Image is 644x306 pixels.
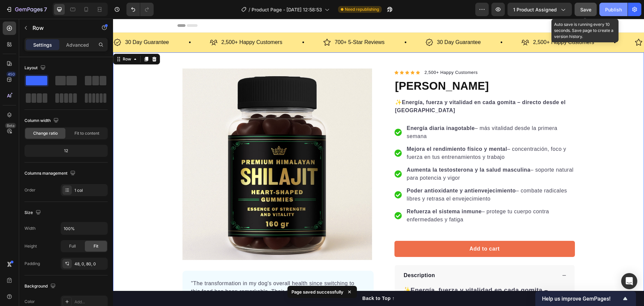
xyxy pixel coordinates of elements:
p: – protege tu cuerpo contra enfermedades y fatiga [294,189,461,205]
div: Color [24,299,35,305]
div: Rich Text Editor. Editing area: main [293,146,462,164]
span: 1 product assigned [513,6,557,13]
p: 30 Day Guarantee [324,19,368,29]
span: Save [580,7,591,12]
div: Add... [74,299,106,305]
strong: Poder antioxidante y antienvejecimiento [294,169,403,175]
button: 1 product assigned [507,3,572,16]
div: Add to cart [357,226,387,234]
div: 48, 0, 80, 0 [74,261,106,267]
strong: Energía, fuerza y vitalidad en cada gomita – directo desde el [GEOGRAPHIC_DATA] [282,81,453,94]
span: / [249,6,250,13]
div: Publish [605,6,622,13]
div: Layout [24,63,47,73]
span: Full [69,243,76,249]
p: ✨ [282,80,461,96]
div: 450 [6,72,16,77]
div: Rich Text Editor. Editing area: main [293,167,462,185]
div: Beta [5,123,16,128]
div: Background [24,282,57,291]
div: Rich Text Editor. Editing area: main [293,104,462,123]
strong: Energía, fuerza y vitalidad en cada gomita – directo desde el [GEOGRAPHIC_DATA] [290,268,435,283]
div: Open Intercom Messenger [621,273,637,289]
p: Page saved successfully [291,289,343,295]
span: Help us improve GemPages! [542,296,621,302]
p: 7 [44,5,47,13]
strong: Refuerza el sistema inmune [294,190,369,195]
button: Publish [599,3,628,16]
div: Height [24,243,37,249]
div: Rich Text Editor. Editing area: main [293,125,462,143]
div: Column width [24,116,60,125]
iframe: Design area [113,19,644,306]
span: Fit to content [74,130,99,136]
div: Order [24,187,36,193]
strong: Mejora el rendimiento físico y mental [294,127,394,133]
h3: ✨ [290,268,435,283]
p: Description [291,253,322,261]
button: Add to cart [281,222,462,238]
span: Fit [94,243,98,249]
p: – combate radicales libres y retrasa el envejecimiento [294,168,461,184]
p: 2,500+ Happy Customers [312,50,365,57]
p: – soporte natural para potencia y vigor [294,147,461,163]
span: Need republishing [345,6,379,12]
div: Row [8,37,19,43]
p: Advanced [66,41,89,48]
div: Back to Top ↑ [249,276,281,283]
div: Rich Text Editor. Editing area: main [293,188,462,206]
button: Save [575,3,597,16]
div: 12 [26,146,106,156]
strong: Energía diaria inagotable [294,106,362,112]
span: Product Page - [DATE] 12:58:53 [252,6,322,13]
div: Undo/Redo [126,3,154,16]
h1: [PERSON_NAME] [281,58,462,76]
div: Padding [24,261,40,267]
input: Auto [61,222,107,234]
div: Width [24,225,36,231]
p: Settings [33,41,52,48]
p: – concentración, foco y fuerza en tus entrenamientos y trabajo [294,126,461,142]
p: 700+ 5-Star Reviews [222,19,272,29]
p: "The transformation in my dog's overall health since switching to this food has been remarkable. ... [78,261,252,285]
div: Size [24,208,42,217]
div: Columns management [24,169,77,178]
strong: Aumenta la testosterona y la salud masculina [294,148,418,154]
button: Show survey - Help us improve GemPages! [542,295,629,303]
p: Row [33,24,90,32]
p: – más vitalidad desde la primera semana [294,105,461,122]
div: 1 col [74,187,106,193]
button: 7 [3,3,50,16]
p: 2,500+ Happy Customers [420,19,481,29]
span: Change ratio [33,130,58,136]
